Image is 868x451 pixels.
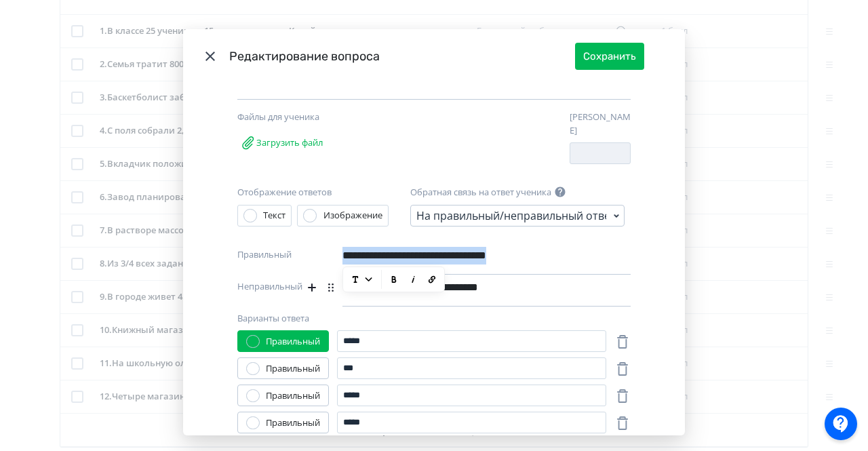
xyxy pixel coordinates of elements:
div: Правильный [266,362,320,376]
div: Файлы для ученика [237,111,380,124]
div: Правильный [266,416,320,430]
label: Правильный [237,248,292,269]
label: Обратная связь на ответ ученика [410,186,551,199]
label: Варианты ответа [237,312,309,326]
label: Неправильный [237,280,302,301]
label: Отображение ответов [237,186,332,199]
div: Редактирование вопроса [229,47,575,66]
button: Сохранить [575,43,644,70]
label: [PERSON_NAME] [570,111,631,137]
div: Правильный [266,389,320,403]
div: Текст [263,209,285,222]
div: Правильный [266,335,320,349]
div: Изображение [323,209,382,222]
div: Modal [183,29,685,435]
div: На правильный/неправильный ответы [416,208,606,224]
